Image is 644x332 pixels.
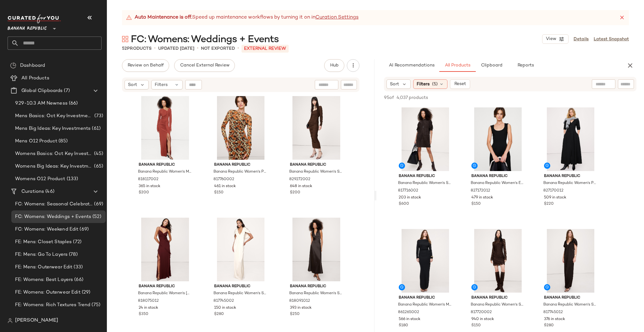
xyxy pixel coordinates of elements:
[93,201,103,208] span: (69)
[139,190,149,196] span: $200
[91,213,101,220] span: (52)
[72,238,81,246] span: (72)
[480,63,502,68] span: Clipboard
[158,45,194,52] p: updated [DATE]
[139,162,192,168] span: Banana Republic
[517,63,534,68] span: Reports
[399,295,452,301] span: Banana Republic
[398,188,418,194] span: 817716002
[214,177,234,182] span: 817760002
[8,318,13,323] img: svg%3e
[93,314,103,321] span: (18)
[15,100,68,107] span: 9.29-10.3 AM Newness
[471,180,524,186] span: Banana Republic Women's Everywhere Ponte Scoop-Neck Sheath Dress Black Size 14
[138,169,191,175] span: Banana Republic Women's Matte Jersey Ruched Maxi Dress Jasper Red Size M
[15,289,80,296] span: FE: Womens: Outerwear Edit
[214,305,236,311] span: 150 in stock
[471,295,525,301] span: Banana Republic
[290,305,312,311] span: 393 in stock
[471,302,524,308] span: Banana Republic Women's Stretch-Lace Mini Dress Ganache Brown Size XXL
[417,81,430,88] span: Filters
[539,229,602,293] img: cn60704628.jpg
[324,59,344,72] button: Hub
[237,45,239,52] span: •
[78,226,89,233] span: (69)
[91,125,101,132] span: (61)
[214,284,267,289] span: Banana Republic
[471,323,481,329] span: $150
[134,218,197,281] img: cn59954932.jpg
[398,180,451,186] span: Banana Republic Women's Suede Popover Shift Dress Ganache Brown Size XS
[546,37,556,42] span: View
[68,100,78,107] span: (66)
[93,112,103,120] span: (73)
[544,323,554,329] span: $280
[209,96,272,160] img: cn60599873.jpg
[128,82,137,88] span: Sort
[445,63,470,68] span: All Products
[544,195,566,201] span: 509 in stock
[65,175,78,183] span: (133)
[214,312,224,317] span: $280
[241,45,289,53] p: External REVIEW
[214,184,236,189] span: 461 in stock
[139,312,148,317] span: $350
[21,75,49,82] span: All Products
[8,21,47,33] span: Banana Republic
[174,59,235,72] button: Cancel External Review
[15,226,78,233] span: FC: Womens: Weekend Edit
[398,302,451,308] span: Banana Republic Women's Matte Jersey Open Back Maxi Dress Black Size XXL
[399,323,408,329] span: $180
[131,33,279,46] span: FC: Womens: Weddings + Events
[15,125,91,132] span: Mens Big Ideas: Key Investments
[289,298,310,304] span: 818091012
[290,162,343,168] span: Banana Republic
[73,276,83,283] span: (66)
[450,79,470,89] button: Reset
[285,96,348,160] img: cn60381083.jpg
[471,317,494,322] span: 940 in stock
[15,238,72,246] span: FE: Mens: Closet Staples
[471,188,490,194] span: 827172012
[15,317,58,324] span: [PERSON_NAME]
[594,36,629,43] a: Latest Snapshot
[544,201,554,207] span: $220
[20,62,45,69] span: Dashboard
[390,81,399,88] span: Sort
[15,163,93,170] span: Womens Big Ideas: Key Investments
[122,59,169,72] button: Review on Behalf
[543,310,563,315] span: 817745012
[543,188,563,194] span: 827170012
[139,305,158,311] span: 24 in stock
[21,87,63,94] span: Global Clipboards
[214,298,234,304] span: 817745002
[544,317,565,322] span: 376 in stock
[543,302,597,308] span: Banana Republic Women's Stretch-Satin Cape Maxi Dress Ganache Brown Size XS
[399,174,452,179] span: Banana Republic
[93,150,103,157] span: (45)
[72,264,83,271] span: (33)
[8,14,61,23] img: cfy_white_logo.C9jOOHJF.svg
[290,312,300,317] span: $250
[80,289,91,296] span: (29)
[471,195,493,201] span: 479 in stock
[127,63,164,68] span: Review on Behalf
[290,184,312,189] span: 648 in stock
[138,177,158,182] span: 818117002
[63,87,69,94] span: (7)
[471,201,481,207] span: $150
[398,310,419,315] span: 861265002
[21,188,44,195] span: Curations
[399,195,421,201] span: 203 in stock
[15,264,72,271] span: FE: Mens: Outerwear Edit
[126,14,358,21] div: Speed up maintenance workflows by turning it on in
[122,36,128,42] img: svg%3e
[399,317,420,322] span: 566 in stock
[15,138,57,145] span: Mens O12 Product
[454,82,466,87] span: Reset
[539,107,602,171] img: cn60492483.jpg
[180,63,229,68] span: Cancel External Review
[15,201,93,208] span: FC: Womens: Seasonal Celebrations
[134,96,197,160] img: cn60576580.jpg
[57,138,68,145] span: (85)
